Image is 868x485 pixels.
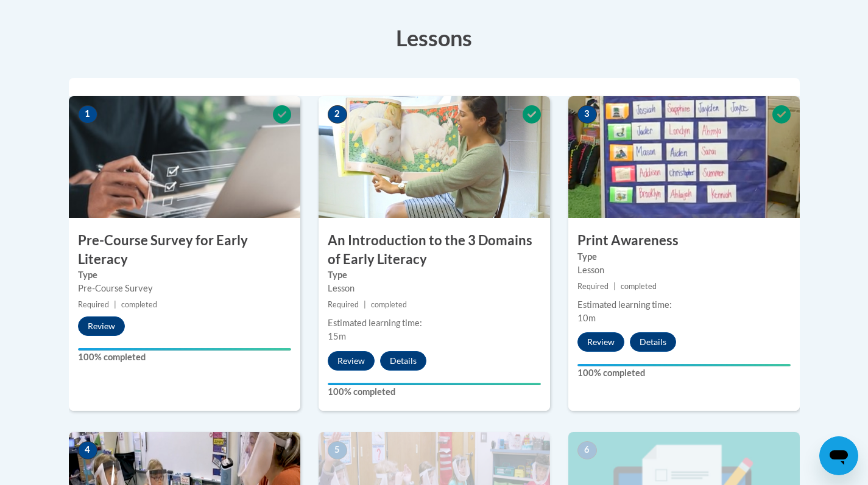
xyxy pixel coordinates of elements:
[577,366,791,380] label: 100% completed
[78,441,97,459] span: 4
[328,282,541,295] div: Lesson
[328,383,541,385] div: Your progress
[328,385,541,399] label: 100% completed
[577,332,624,352] button: Review
[78,105,97,124] span: 1
[328,105,347,124] span: 2
[577,441,597,459] span: 6
[577,364,791,366] div: Your progress
[319,96,550,218] img: Course Image
[577,250,791,263] label: Type
[568,231,800,250] h3: Print Awareness
[69,23,800,53] h3: Lessons
[328,268,541,282] label: Type
[319,231,550,269] h3: An Introduction to the 3 Domains of Early Literacy
[371,300,407,309] span: completed
[613,282,616,291] span: |
[630,332,676,352] button: Details
[78,348,291,351] div: Your progress
[380,351,426,371] button: Details
[577,298,791,312] div: Estimated learning time:
[328,316,541,330] div: Estimated learning time:
[364,300,366,309] span: |
[577,313,596,323] span: 10m
[577,282,609,291] span: Required
[69,231,300,269] h3: Pre-Course Survey for Early Literacy
[819,436,858,475] iframe: Button to launch messaging window
[114,300,116,309] span: |
[577,105,597,124] span: 3
[69,96,300,218] img: Course Image
[568,96,800,218] img: Course Image
[78,282,291,295] div: Pre-Course Survey
[577,263,791,277] div: Lesson
[78,351,291,364] label: 100% completed
[328,300,359,309] span: Required
[621,282,657,291] span: completed
[328,351,375,371] button: Review
[328,441,347,459] span: 5
[78,316,125,336] button: Review
[328,331,346,341] span: 15m
[121,300,157,309] span: completed
[78,268,291,282] label: Type
[78,300,109,309] span: Required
